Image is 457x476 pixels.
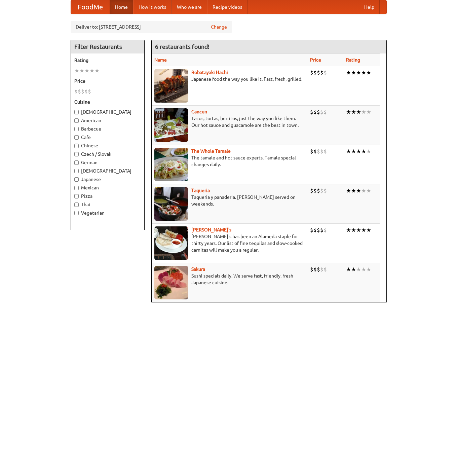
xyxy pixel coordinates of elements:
[74,135,79,140] input: Cafe
[366,148,371,155] li: ★
[191,188,210,193] a: Taqueria
[84,67,89,74] li: ★
[154,76,305,82] p: Japanese food the way you like it. Fast, fresh, grilled.
[351,69,356,76] li: ★
[74,109,141,115] label: [DEMOGRAPHIC_DATA]
[74,117,141,124] label: American
[351,108,356,116] li: ★
[317,226,320,234] li: $
[313,266,317,273] li: $
[74,144,79,148] input: Chinese
[317,69,320,76] li: $
[74,110,79,114] input: [DEMOGRAPHIC_DATA]
[74,67,79,74] li: ★
[361,226,366,234] li: ★
[154,69,188,103] img: robatayaki.jpg
[154,226,188,260] img: pedros.jpg
[346,226,351,234] li: ★
[172,0,207,14] a: Who we are
[74,125,141,132] label: Barbecue
[346,108,351,116] li: ★
[361,266,366,273] li: ★
[74,118,79,123] input: American
[320,69,323,76] li: $
[154,187,188,221] img: taqueria.jpg
[154,57,167,63] a: Name
[71,0,110,14] a: FoodMe
[310,148,313,155] li: $
[207,0,247,14] a: Recipe videos
[366,69,371,76] li: ★
[74,142,141,149] label: Chinese
[313,226,317,234] li: $
[133,0,172,14] a: How it works
[323,266,327,273] li: $
[346,148,351,155] li: ★
[88,88,91,95] li: $
[89,67,94,74] li: ★
[74,186,79,190] input: Mexican
[310,187,313,194] li: $
[94,67,100,74] li: ★
[191,266,205,272] a: Sakura
[74,151,141,157] label: Czech / Slovak
[320,226,323,234] li: $
[366,226,371,234] li: ★
[74,134,141,141] label: Cafe
[366,187,371,194] li: ★
[74,211,79,215] input: Vegetarian
[74,159,141,166] label: German
[323,69,327,76] li: $
[310,57,321,63] a: Price
[310,266,313,273] li: $
[154,115,305,129] p: Tacos, tortas, burritos, just the way you like them. Our hot sauce and guacamole are the best in ...
[320,108,323,116] li: $
[323,148,327,155] li: $
[74,168,141,174] label: [DEMOGRAPHIC_DATA]
[74,177,79,182] input: Japanese
[74,57,141,64] h5: Rating
[310,108,313,116] li: $
[351,148,356,155] li: ★
[74,78,141,84] h5: Price
[351,187,356,194] li: ★
[191,70,228,75] a: Robatayaki Hachi
[154,272,305,286] p: Sushi specials daily. We serve fast, friendly, fresh Japanese cuisine.
[154,194,305,207] p: Taqueria y panaderia. [PERSON_NAME] served on weekends.
[191,227,231,232] a: [PERSON_NAME]'s
[154,108,188,142] img: cancun.jpg
[356,69,361,76] li: ★
[71,21,232,33] div: Deliver to: [STREET_ADDRESS]
[361,148,366,155] li: ★
[154,154,305,168] p: The tamale and hot sauce experts. Tamale special changes daily.
[320,266,323,273] li: $
[74,127,79,131] input: Barbecue
[74,88,78,95] li: $
[74,160,79,165] input: German
[74,99,141,105] h5: Cuisine
[356,266,361,273] li: ★
[74,152,79,156] input: Czech / Slovak
[191,109,207,114] a: Cancun
[356,148,361,155] li: ★
[346,57,360,63] a: Rating
[74,169,79,173] input: [DEMOGRAPHIC_DATA]
[81,88,84,95] li: $
[317,108,320,116] li: $
[74,193,141,199] label: Pizza
[110,0,133,14] a: Home
[320,148,323,155] li: $
[366,108,371,116] li: ★
[191,148,231,154] a: The Whole Tamale
[310,226,313,234] li: $
[323,226,327,234] li: $
[84,88,88,95] li: $
[356,226,361,234] li: ★
[154,266,188,299] img: sakura.jpg
[361,187,366,194] li: ★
